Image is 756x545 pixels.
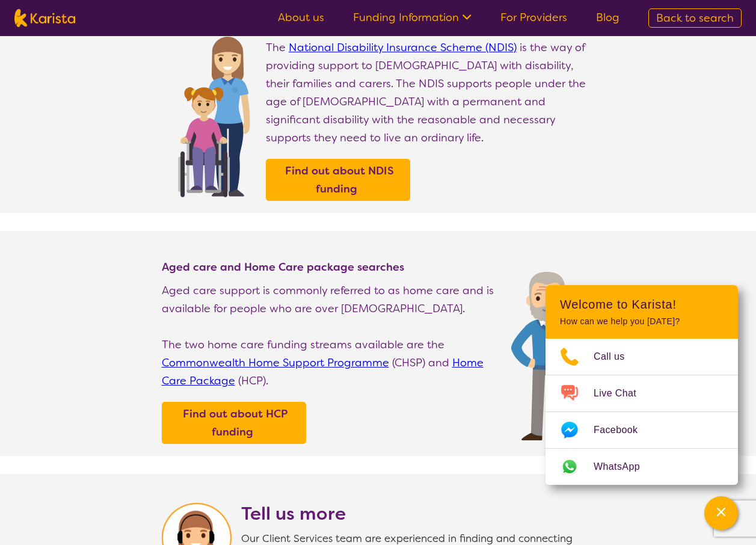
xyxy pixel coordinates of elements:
[183,407,287,439] b: Find out about HCP funding
[594,458,654,476] span: WhatsApp
[594,421,652,439] span: Facebook
[545,285,738,485] div: Channel Menu
[594,348,639,366] span: Call us
[648,8,742,28] a: Back to search
[594,384,651,402] span: Live Chat
[560,316,724,327] p: How can we help you [DATE]?
[285,164,394,196] b: Find out about NDIS funding
[162,260,499,274] h4: Aged care and Home Care package searches
[241,503,595,525] h2: Tell us more
[165,405,303,441] a: Find out about HCP funding
[545,449,738,485] a: Web link opens in a new tab.
[162,356,389,370] a: Commonwealth Home Support Programme
[162,336,499,390] p: The two home care funding streams available are the (CHSP) and (HCP).
[269,162,407,198] a: Find out about NDIS funding
[656,11,734,25] span: Back to search
[266,38,595,147] p: The is the way of providing support to [DEMOGRAPHIC_DATA] with disability, their families and car...
[596,10,619,25] a: Blog
[560,297,724,312] h2: Welcome to Karista!
[174,29,254,197] img: Find NDIS and Disability services and providers
[545,339,738,485] ul: Choose channel
[353,10,472,25] a: Funding Information
[278,10,324,25] a: About us
[14,9,75,27] img: Karista logo
[289,40,517,55] a: National Disability Insurance Scheme (NDIS)
[511,272,583,440] img: Find Age care and home care package services and providers
[162,282,499,318] p: Aged care support is commonly referred to as home care and is available for people who are over [...
[704,496,738,530] button: Channel Menu
[500,10,567,25] a: For Providers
